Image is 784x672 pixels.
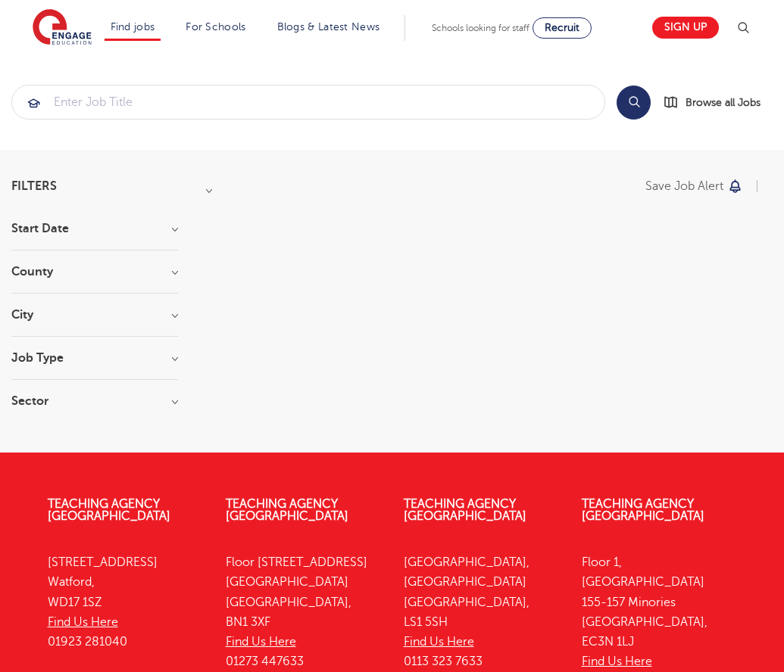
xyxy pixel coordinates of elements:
a: Find jobs [111,21,155,33]
h3: Sector [11,395,178,407]
a: Teaching Agency [GEOGRAPHIC_DATA] [404,497,526,523]
p: [STREET_ADDRESS] Watford, WD17 1SZ 01923 281040 [48,552,203,652]
a: Find Us Here [48,615,118,629]
p: Save job alert [645,180,723,192]
a: Teaching Agency [GEOGRAPHIC_DATA] [48,497,170,523]
p: Floor [STREET_ADDRESS] [GEOGRAPHIC_DATA] [GEOGRAPHIC_DATA], BN1 3XF 01273 447633 [226,552,381,672]
span: Recruit [545,22,579,33]
div: Submit [11,85,605,120]
span: Browse all Jobs [686,94,761,111]
a: Recruit [533,17,592,39]
h3: City [11,309,178,321]
a: Blogs & Latest News [277,21,380,33]
input: Submit [12,86,604,119]
h3: County [11,266,178,278]
a: Teaching Agency [GEOGRAPHIC_DATA] [582,497,704,523]
a: Browse all Jobs [663,94,773,111]
button: Save job alert [645,180,743,192]
h3: Job Type [11,352,178,364]
a: Sign up [652,17,719,39]
p: [GEOGRAPHIC_DATA], [GEOGRAPHIC_DATA] [GEOGRAPHIC_DATA], LS1 5SH 0113 323 7633 [404,552,559,672]
span: Filters [11,180,57,192]
a: For Schools [186,21,245,33]
a: Teaching Agency [GEOGRAPHIC_DATA] [226,497,348,523]
a: Find Us Here [582,655,652,668]
span: Schools looking for staff [432,23,529,33]
h3: Start Date [11,222,178,235]
a: Find Us Here [226,635,296,649]
button: Search [617,86,651,120]
img: Engage Education [33,9,92,47]
a: Find Us Here [404,635,474,649]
